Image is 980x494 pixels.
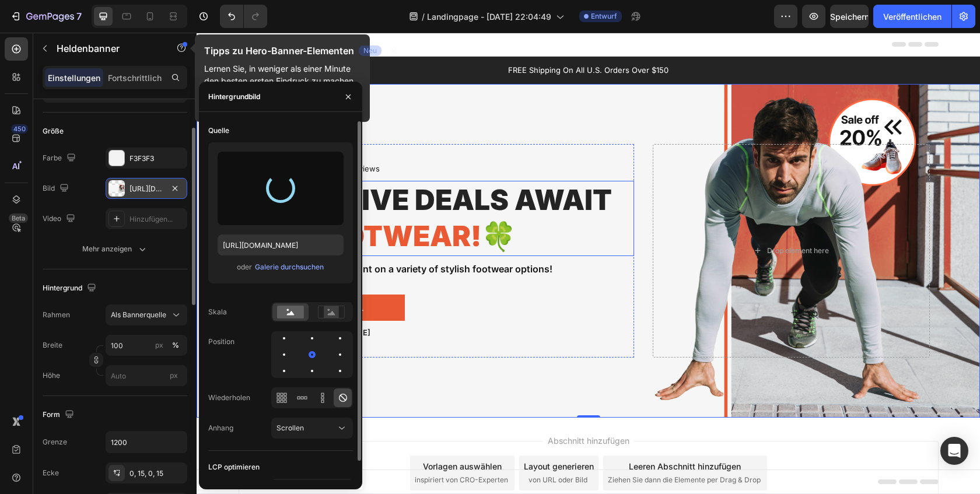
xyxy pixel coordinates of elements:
[197,33,980,494] iframe: Designbereich
[43,371,60,380] font: Höhe
[237,262,252,271] font: oder
[427,12,551,22] font: Landingpage - [DATE] 22:04:49
[129,184,205,193] font: [URL][DOMAIN_NAME]
[208,393,250,402] font: Wiederholen
[76,10,82,22] font: 7
[106,335,187,356] input: px%
[170,371,178,380] font: px
[5,5,87,28] button: 7
[43,410,60,419] font: Form
[208,307,227,316] font: Skala
[255,262,324,271] font: Galerie durchsuchen
[48,73,100,83] font: Einstellungen
[152,338,166,352] button: %
[43,283,82,292] font: Hintergrund
[111,310,166,319] font: Als Bannerquelle
[271,418,353,439] button: Scrollen
[351,403,433,413] font: Abschnitt hinzufügen
[43,437,67,446] font: Grenze
[43,184,55,192] font: Bild
[169,338,183,352] button: px
[432,429,544,439] font: Leeren Abschnitt hinzufügen
[12,214,25,222] font: Beta
[218,234,344,255] input: https://example.com/image.jpg
[15,35,61,45] div: Hero Banner
[43,468,59,477] font: Ecke
[82,244,132,253] font: Mehr anzeigen
[327,429,397,439] font: Layout generieren
[43,127,64,135] font: Größe
[106,304,187,325] button: Als Bannerquelle
[940,437,968,465] div: Öffnen Sie den Intercom Messenger
[208,92,260,101] font: Hintergrundbild
[570,213,632,223] div: Drop element here
[422,12,425,22] font: /
[208,337,235,346] font: Position
[43,310,70,319] font: Rahmen
[57,43,120,54] font: Heldenbanner
[43,239,187,260] button: Mehr anzeigen
[591,12,617,20] font: Entwurf
[106,432,187,453] input: Auto
[208,463,260,471] font: LCP optimieren
[883,12,942,22] font: Veröffentlichen
[172,341,179,349] font: %
[13,125,26,133] font: 450
[208,423,233,432] font: Anhang
[220,5,267,28] div: Rückgängig/Wiederholen
[276,423,304,432] font: Scrollen
[873,5,951,28] button: Veröffentlichen
[43,341,62,349] font: Breite
[254,261,324,273] button: Galerie durchsuchen
[43,214,61,223] font: Video
[106,365,187,386] input: px
[208,126,229,135] font: Quelle
[830,5,869,28] button: Speichern
[830,12,869,22] font: Speichern
[129,215,173,223] font: Hinzufügen...
[108,73,162,83] font: Fortschrittlich
[129,154,154,163] font: F3F3F3
[57,41,156,55] p: Heldenbanner
[129,469,163,478] font: 0, 15, 0, 15
[43,153,62,162] font: Farbe
[226,429,305,439] font: Vorlagen auswählen
[155,341,163,349] font: px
